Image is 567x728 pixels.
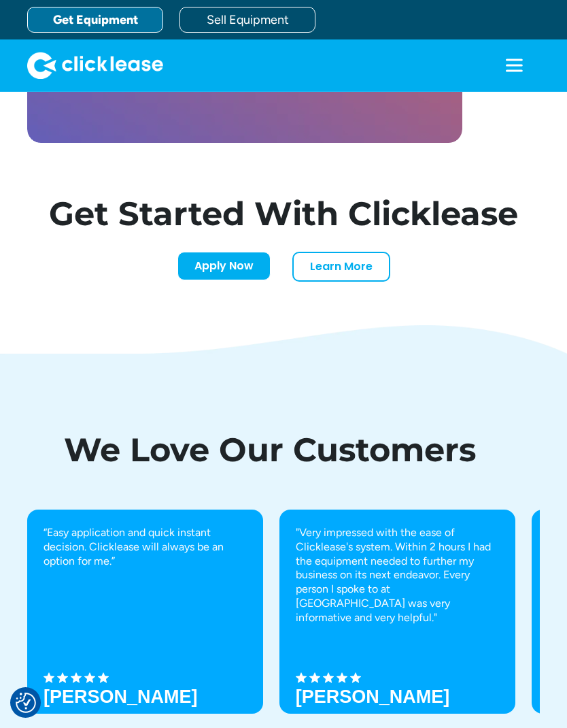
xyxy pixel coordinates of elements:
img: Clicklease logo [27,52,163,79]
a: Apply Now [177,252,271,280]
div: 2 of 8 [279,510,515,727]
img: Black star icon [323,672,334,683]
img: Black star icon [98,672,109,683]
h1: Get Started With Clicklease [27,197,540,230]
a: Sell Equipment [179,7,315,33]
img: Black star icon [350,672,361,683]
img: Black star icon [309,672,320,683]
img: Black star icon [71,672,82,683]
a: Get Equipment [27,7,163,33]
h1: We Love Our Customers [27,433,513,466]
p: "Very impressed with the ease of Clicklease's system. Within 2 hours I had the equipment needed t... [296,526,499,625]
a: home [27,52,163,79]
h3: [PERSON_NAME] [44,686,198,707]
img: Black star icon [296,672,307,683]
a: Learn More [292,252,390,282]
strong: [PERSON_NAME] [296,686,450,707]
div: 1 of 8 [27,510,263,727]
img: Black star icon [84,672,95,683]
img: Revisit consent button [16,693,36,713]
p: “Easy application and quick instant decision. Clicklease will always be an option for me.” [44,526,247,568]
img: Black star icon [57,672,68,683]
img: Black star icon [337,672,347,683]
img: Black star icon [44,672,54,683]
div: menu [488,39,540,91]
button: Consent Preferences [16,693,36,713]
